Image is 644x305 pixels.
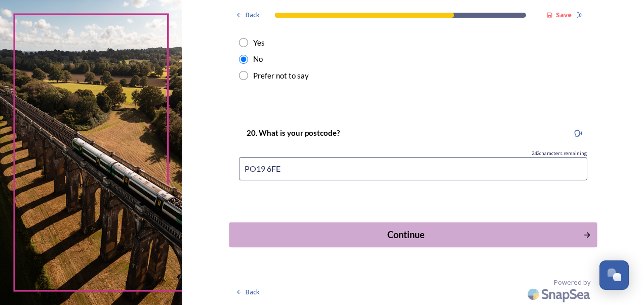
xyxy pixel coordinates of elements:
div: Yes [253,37,265,49]
div: Prefer not to say [253,70,309,82]
span: Back [246,287,260,297]
button: Continue [229,222,597,247]
span: Powered by [554,278,590,287]
button: Open Chat [599,260,629,290]
div: No [253,53,263,65]
strong: Save [556,10,572,19]
strong: 20. What is your postcode? [247,128,340,137]
div: Continue [234,228,577,242]
span: Back [246,10,260,20]
span: 242 characters remaining [532,150,587,157]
